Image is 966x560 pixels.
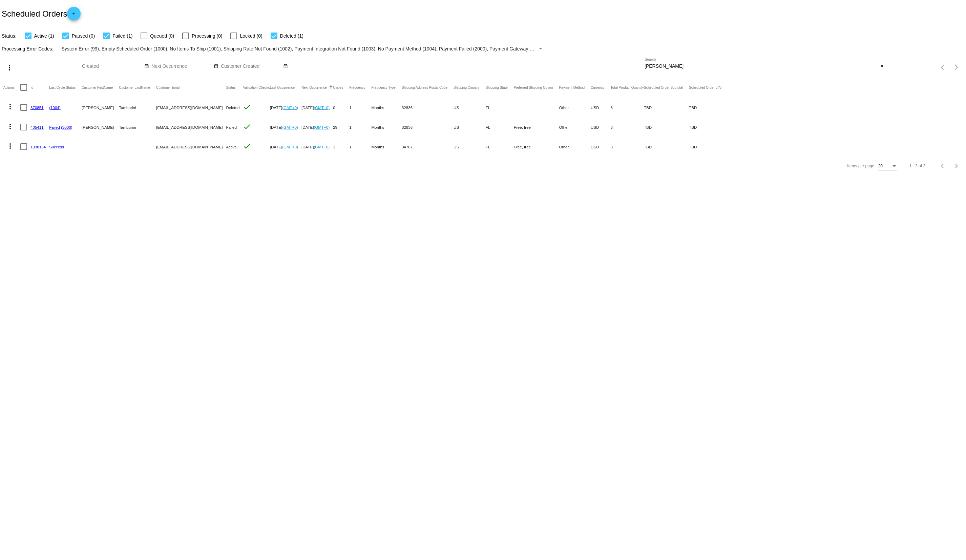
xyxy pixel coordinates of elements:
[144,64,149,69] mat-icon: date_range
[6,142,14,150] mat-icon: more_vert
[591,117,611,137] mat-cell: USD
[314,105,330,110] a: (GMT+0)
[82,98,119,117] mat-cell: [PERSON_NAME]
[282,125,298,129] a: (GMT+0)
[644,137,689,157] mat-cell: TBD
[3,77,20,98] mat-header-cell: Actions
[243,77,270,98] mat-header-cell: Validation Checks
[314,145,330,149] a: (GMT+0)
[645,64,879,69] input: Search
[559,98,591,117] mat-cell: Other
[49,85,76,89] button: Change sorting for LastProcessingCycleId
[119,117,156,137] mat-cell: Tamburini
[402,98,454,117] mat-cell: 32836
[49,125,60,129] a: Failed
[333,117,349,137] mat-cell: 29
[226,85,235,89] button: Change sorting for Status
[559,117,591,137] mat-cell: Other
[611,137,644,157] mat-cell: 3
[371,117,402,137] mat-cell: Months
[591,85,605,89] button: Change sorting for CurrencyIso
[270,117,301,137] mat-cell: [DATE]
[402,117,454,137] mat-cell: 32836
[454,117,486,137] mat-cell: US
[878,164,883,168] span: 20
[82,117,119,137] mat-cell: [PERSON_NAME]
[402,137,454,157] mat-cell: 34787
[559,137,591,157] mat-cell: Other
[62,46,805,51] span: System Error (99), Empty Scheduled Order (1000), No Items To Ship (1001), Shipping Rate Not Found...
[486,137,514,157] mat-cell: FL
[514,117,559,137] mat-cell: Free, free
[30,85,33,89] button: Change sorting for Id
[221,64,282,69] input: Customer Created
[349,117,371,137] mat-cell: 1
[349,137,371,157] mat-cell: 1
[950,159,963,173] button: Next page
[2,7,81,20] h2: Scheduled Orders
[82,85,113,89] button: Change sorting for CustomerFirstName
[559,85,585,89] button: Change sorting for PaymentMethod.Type
[282,145,298,149] a: (GMT+0)
[6,103,14,111] mat-icon: more_vert
[454,85,480,89] button: Change sorting for ShippingCountry
[611,77,644,98] mat-header-cell: Total Product Quantity
[879,63,886,70] button: Clear
[314,125,330,129] a: (GMT+0)
[689,85,721,89] button: Change sorting for LifetimeValue
[34,32,54,40] span: Active (1)
[214,64,218,69] mat-icon: date_range
[349,85,365,89] button: Change sorting for Frequency
[61,125,72,129] a: (3000)
[156,117,226,137] mat-cell: [EMAIL_ADDRESS][DOMAIN_NAME]
[226,145,237,149] span: Active
[49,105,61,110] a: (1004)
[486,85,508,89] button: Change sorting for ShippingState
[72,32,95,40] span: Paused (0)
[301,137,333,157] mat-cell: [DATE]
[151,64,212,69] input: Next Occurrence
[112,32,132,40] span: Failed (1)
[2,46,54,51] span: Processing Error Codes:
[454,98,486,117] mat-cell: US
[240,32,262,40] span: Locked (0)
[150,32,174,40] span: Queued (0)
[301,117,333,137] mat-cell: [DATE]
[301,85,327,89] button: Change sorting for NextOccurrenceUtc
[282,105,298,110] a: (GMT+0)
[5,64,14,72] mat-icon: more_vert
[689,137,728,157] mat-cell: TBD
[333,98,349,117] mat-cell: 0
[30,105,44,110] a: 370851
[243,123,251,131] mat-icon: check
[486,98,514,117] mat-cell: FL
[156,85,180,89] button: Change sorting for CustomerEmail
[6,122,14,130] mat-icon: more_vert
[70,11,78,19] mat-icon: add
[371,98,402,117] mat-cell: Months
[226,125,237,129] span: Failed
[243,103,251,111] mat-icon: check
[644,85,683,89] button: Change sorting for Subtotal
[270,85,295,89] button: Change sorting for LastOccurrenceUtc
[611,98,644,117] mat-cell: 3
[950,61,963,74] button: Next page
[909,164,925,168] div: 1 - 3 of 3
[62,45,544,53] mat-select: Filter by Processing Error Codes
[689,117,728,137] mat-cell: TBD
[591,98,611,117] mat-cell: USD
[644,98,689,117] mat-cell: TBD
[30,145,46,149] a: 1038154
[333,137,349,157] mat-cell: 1
[611,117,644,137] mat-cell: 3
[156,98,226,117] mat-cell: [EMAIL_ADDRESS][DOMAIN_NAME]
[192,32,222,40] span: Processing (0)
[119,98,156,117] mat-cell: Tamburini
[82,64,143,69] input: Created
[514,137,559,157] mat-cell: Free, free
[591,137,611,157] mat-cell: USD
[243,142,251,150] mat-icon: check
[514,85,553,89] button: Change sorting for PreferredShippingOption
[878,164,897,169] mat-select: Items per page:
[156,137,226,157] mat-cell: [EMAIL_ADDRESS][DOMAIN_NAME]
